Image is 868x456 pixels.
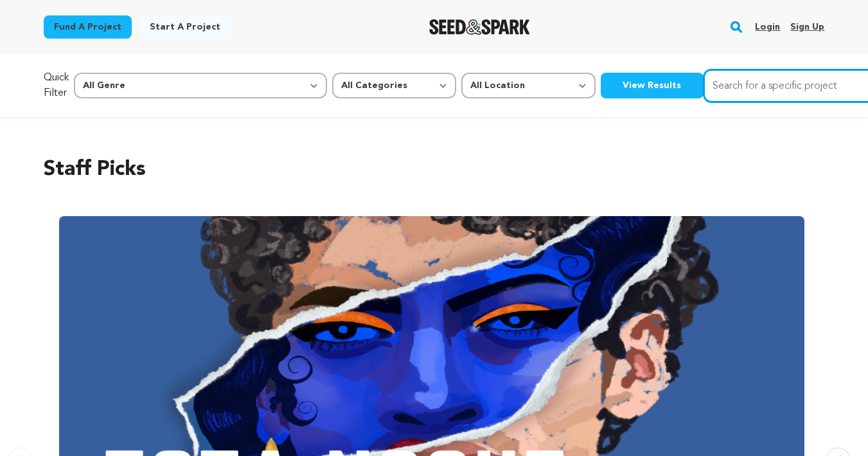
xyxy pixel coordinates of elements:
[44,154,825,185] h2: Staff Picks
[429,19,530,35] img: Seed&Spark Logo Dark Mode
[755,17,780,37] a: Login
[44,15,132,39] a: Fund a project
[139,15,231,39] a: Start a project
[429,19,530,35] a: Seed&Spark Homepage
[44,70,69,101] p: Quick Filter
[601,73,704,98] button: View Results
[790,17,824,37] a: Sign up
